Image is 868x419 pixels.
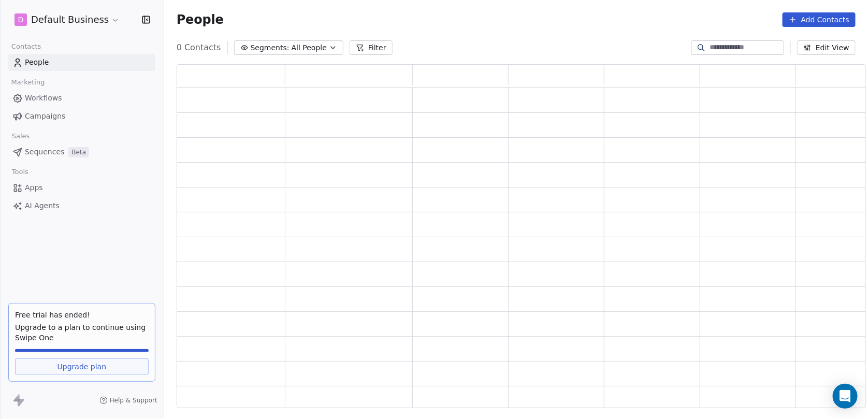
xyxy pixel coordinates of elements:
span: All People [292,42,327,53]
span: Tools [7,164,33,180]
span: Sequences [25,147,64,157]
button: Filter [350,40,393,55]
a: AI Agents [8,197,155,214]
div: Free trial has ended! [15,310,149,320]
span: Campaigns [25,111,65,122]
span: Sales [7,128,34,144]
a: Apps [8,179,155,196]
button: Add Contacts [783,12,856,27]
div: Open Intercom Messenger [833,384,858,409]
span: Marketing [7,75,49,90]
span: Segments: [251,42,290,53]
a: Campaigns [8,108,155,125]
span: Default Business [31,13,109,26]
span: Upgrade to a plan to continue using Swipe One [15,322,149,343]
span: AI Agents [25,200,60,211]
a: Help & Support [99,396,157,404]
button: DDefault Business [12,11,122,28]
span: Workflows [25,93,62,104]
a: Upgrade plan [15,358,149,375]
a: People [8,54,155,71]
a: Workflows [8,90,155,107]
span: 0 Contacts [177,41,221,54]
span: Upgrade plan [57,362,107,372]
span: Apps [25,182,43,193]
span: People [25,57,49,68]
button: Edit View [797,40,856,55]
a: SequencesBeta [8,143,155,161]
span: Contacts [7,39,46,54]
span: People [177,12,224,27]
span: Beta [68,147,89,157]
span: Help & Support [110,396,157,404]
span: D [18,15,24,25]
